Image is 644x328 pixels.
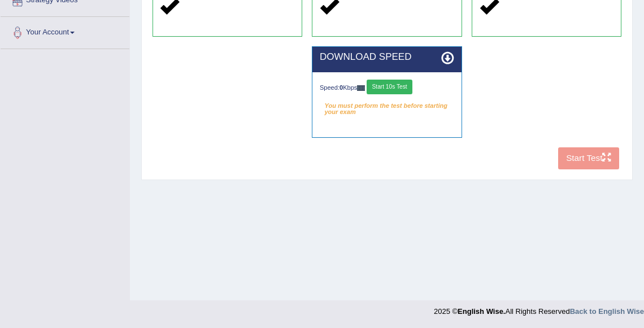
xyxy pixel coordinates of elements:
em: You must perform the test before starting your exam [320,99,454,113]
a: Back to English Wise [570,307,644,316]
div: 2025 © All Rights Reserved [434,300,644,317]
div: Speed: Kbps [320,80,454,97]
img: ajax-loader-fb-connection.gif [357,85,365,90]
a: Your Account [1,17,129,45]
strong: English Wise. [458,307,505,316]
h2: DOWNLOAD SPEED [320,52,454,63]
strong: 0 [340,84,343,91]
button: Start 10s Test [367,80,412,94]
